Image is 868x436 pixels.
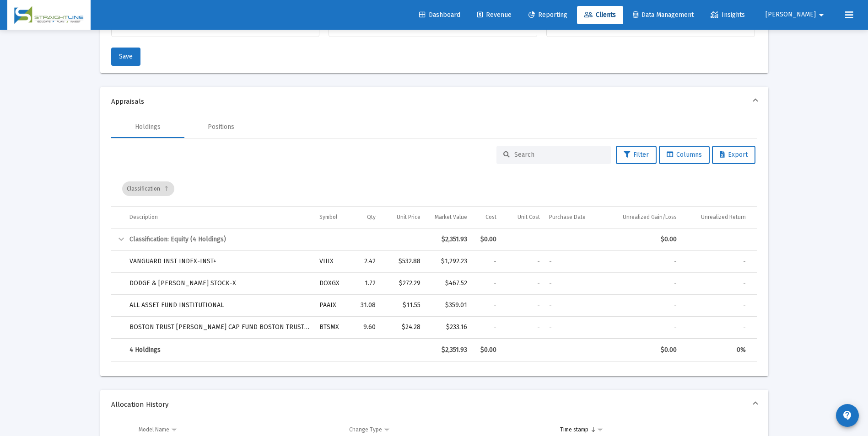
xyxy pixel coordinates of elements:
td: VIIIX [315,250,353,272]
input: Search [514,151,604,159]
div: Market Value [435,213,467,221]
span: Show filter options for column 'Model Name' [171,426,178,433]
div: - [476,323,496,332]
td: BOSTON TRUST [PERSON_NAME] CAP FUND BOSTON TRUST [PERSON_NAME] CAP FUND [125,316,315,338]
td: Classification: Equity (4 Holdings) [125,229,426,250]
div: Qty [367,213,376,221]
div: Description [129,213,158,221]
span: Appraisals [111,97,754,106]
span: Columns [667,151,702,159]
div: - [506,257,540,266]
div: - [607,279,677,288]
div: $0.00 [476,346,496,355]
div: Unrealized Gain/Loss [623,213,677,221]
div: $233.16 [430,323,467,332]
td: Column Market Value [425,207,472,229]
div: $0.00 [476,235,496,244]
div: $359.01 [430,301,467,310]
td: Column Unit Price [380,207,425,229]
a: Insights [703,6,752,24]
td: Column Qty [353,207,380,229]
div: Data grid [111,171,757,362]
span: [PERSON_NAME] [766,11,816,19]
div: 1.72 [358,279,376,288]
span: Save [119,53,133,60]
div: Classification [122,181,174,196]
span: Show filter options for column 'Change Type' [383,426,390,433]
span: Data Management [633,11,694,19]
div: 31.08 [358,301,376,310]
div: Symbol [319,213,337,221]
a: Data Management [625,6,701,24]
td: PAAIX [315,294,353,316]
div: $24.28 [385,323,421,332]
mat-icon: arrow_drop_down [816,6,827,24]
div: - [476,279,496,288]
div: 4 Holdings [129,346,311,355]
td: DODGE & [PERSON_NAME] STOCK-X [125,272,315,294]
div: Change Type [349,426,382,433]
a: Dashboard [412,6,468,24]
div: - [686,301,746,310]
a: Reporting [521,6,575,24]
div: - [549,301,598,310]
div: $0.00 [607,235,677,244]
td: Column Unrealized Gain/Loss [603,207,681,229]
div: $1,292.23 [430,257,467,266]
button: [PERSON_NAME] [755,5,838,24]
div: Holdings [135,122,161,132]
div: $2,351.93 [430,346,467,355]
div: $532.88 [385,257,421,266]
div: - [686,323,746,332]
span: Allocation History [111,400,754,409]
div: 9.91% [755,323,810,332]
div: $11.55 [385,301,421,310]
div: Unrealized Return [701,213,746,221]
button: Save [111,48,140,66]
span: Clients [584,11,616,19]
div: 9.60 [358,323,376,332]
div: - [506,301,540,310]
td: VANGUARD INST INDEX-INST+ [125,250,315,272]
div: 2.42 [358,257,376,266]
div: $2,351.93 [430,235,467,244]
td: Column Unit Cost [501,207,545,229]
td: Column Unrealized Return [681,207,750,229]
td: Column Symbol [315,207,353,229]
span: Show filter options for column 'Time stamp' [597,426,604,433]
mat-icon: contact_support [842,410,853,421]
span: Revenue [477,11,512,19]
div: Unit Price [397,213,421,221]
td: Column Purchase Date [545,207,603,229]
div: - [549,279,598,288]
a: Clients [577,6,623,24]
span: Reporting [528,11,567,19]
td: Column Cost [472,207,501,229]
mat-expansion-panel-header: Appraisals [100,87,768,116]
div: - [476,257,496,266]
td: Collapse [111,229,125,250]
div: - [686,279,746,288]
div: $0.00 [607,346,677,355]
div: 19.88% [755,279,810,288]
div: $272.29 [385,279,421,288]
div: Data grid toolbar [122,171,751,206]
td: DOXGX [315,272,353,294]
div: - [686,257,746,266]
img: Dashboard [14,6,84,24]
div: - [549,257,598,266]
div: 15.26% [755,301,810,310]
div: - [607,257,677,266]
span: Dashboard [419,11,460,19]
div: Unit Cost [518,213,540,221]
div: - [607,301,677,310]
div: $467.52 [430,279,467,288]
div: Appraisals [100,116,768,376]
button: Export [712,146,755,164]
div: Model Name [139,426,169,433]
td: Column Portfolio Weight [750,207,814,229]
div: Cost [485,213,496,221]
div: - [506,323,540,332]
div: - [476,301,496,310]
span: Insights [711,11,745,19]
